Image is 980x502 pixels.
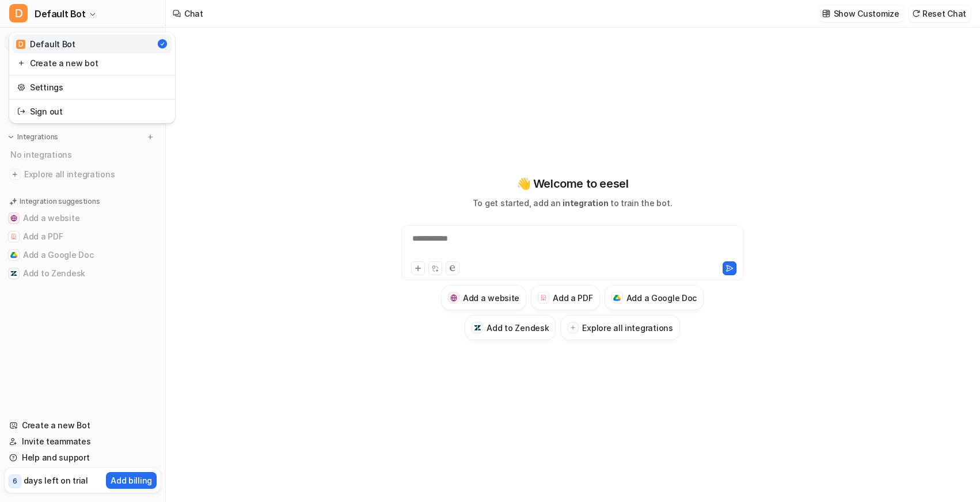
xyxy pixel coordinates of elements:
[16,40,25,49] span: D
[17,105,25,117] img: reset
[35,6,86,22] span: Default Bot
[9,4,28,22] span: D
[13,54,172,73] a: Create a new bot
[17,81,25,93] img: reset
[16,38,75,50] div: Default Bot
[9,32,175,123] div: DDefault Bot
[17,57,25,69] img: reset
[13,78,172,97] a: Settings
[13,102,172,121] a: Sign out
